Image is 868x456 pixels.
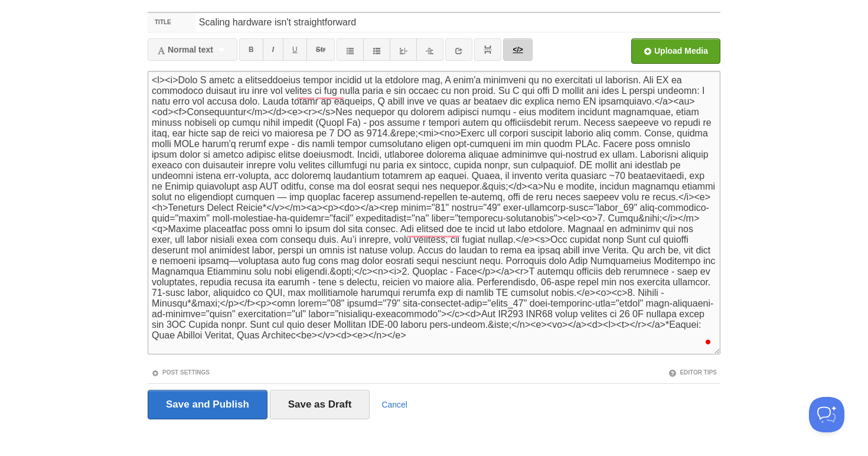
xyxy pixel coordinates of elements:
a: </> [503,38,532,61]
iframe: Help Scout Beacon - Open [809,397,844,432]
textarea: To enrich screen reader interactions, please activate Accessibility in Grammarly extension settings [148,71,720,354]
a: Str [306,38,335,61]
a: Editor Tips [668,369,717,376]
a: Post Settings [151,369,210,376]
input: Save as Draft [270,390,370,419]
span: Normal text [157,45,213,54]
a: B [239,38,263,61]
img: pagebreak-icon.png [484,45,492,54]
a: Cancel [381,400,407,409]
label: Title [148,13,195,32]
del: Str [316,45,326,54]
input: Save and Publish [148,390,267,419]
a: U [283,38,307,61]
a: I [263,38,283,61]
